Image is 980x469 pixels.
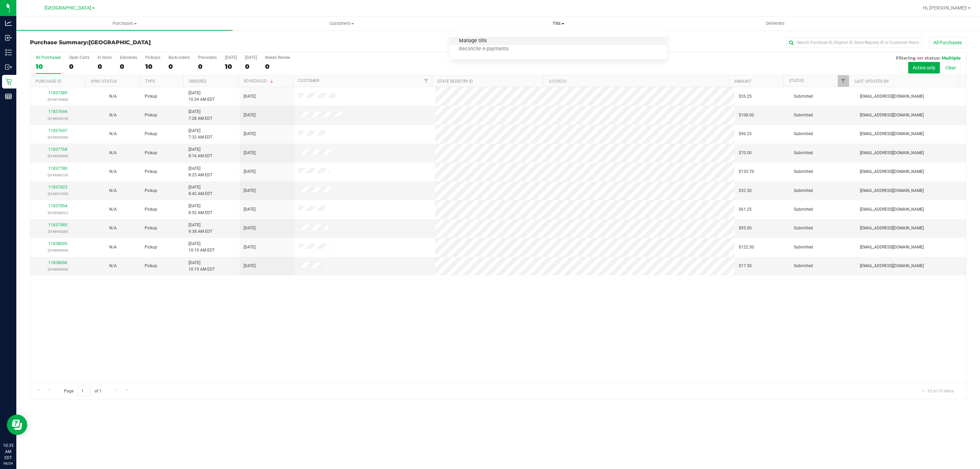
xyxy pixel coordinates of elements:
[109,168,117,175] button: N/A
[168,55,190,60] div: Back-orders
[48,91,67,95] a: 11837589
[739,206,752,213] span: $61.25
[145,79,155,84] a: Type
[244,131,256,137] span: [DATE]
[145,150,157,156] span: Pickup
[739,131,752,137] span: $96.25
[244,93,256,100] span: [DATE]
[860,206,924,213] span: [EMAIL_ADDRESS][DOMAIN_NAME]
[794,168,813,175] span: Submitted
[48,147,67,152] a: 11837768
[225,63,237,70] div: 10
[786,37,922,48] input: Search Purchase ID, Original ID, State Registry ID or Customer Name...
[860,131,924,137] span: [EMAIL_ADDRESS][DOMAIN_NAME]
[245,63,257,70] div: 0
[739,263,752,269] span: $17.50
[244,112,256,118] span: [DATE]
[941,62,961,74] button: Clear
[860,112,924,118] span: [EMAIL_ADDRESS][DOMAIN_NAME]
[5,78,12,85] inline-svg: Retail
[667,16,884,31] a: Deliveries
[34,266,81,273] p: (316949293)
[109,131,117,136] span: Not Applicable
[45,5,91,11] span: [GEOGRAPHIC_DATA]
[896,55,940,61] span: Filtering on status:
[757,20,794,27] span: Deliveries
[69,55,89,60] div: Open Carts
[794,244,813,250] span: Submitted
[860,188,924,194] span: [EMAIL_ADDRESS][DOMAIN_NAME]
[739,93,752,100] span: $26.25
[189,109,212,122] span: [DATE] 7:28 AM EDT
[109,245,117,249] span: Not Applicable
[34,210,81,216] p: (316938251)
[88,39,151,46] span: [GEOGRAPHIC_DATA]
[34,153,81,159] p: (316935494)
[860,168,924,175] span: [EMAIL_ADDRESS][DOMAIN_NAME]
[244,150,256,156] span: [DATE]
[794,150,813,156] span: Submitted
[48,166,67,171] a: 11837780
[244,168,256,175] span: [DATE]
[794,206,813,213] span: Submitted
[739,150,752,156] span: $70.00
[78,386,90,396] input: 1
[189,128,212,141] span: [DATE] 7:32 AM EDT
[794,225,813,231] span: Submitted
[98,63,112,70] div: 0
[244,188,256,194] span: [DATE]
[929,37,966,48] button: All Purchases
[35,79,61,84] a: Purchase ID
[34,134,81,141] p: (316933206)
[145,112,157,118] span: Pickup
[145,168,157,175] span: Pickup
[189,90,215,103] span: [DATE] 10:34 AM EDT
[245,55,257,60] div: [DATE]
[189,165,212,178] span: [DATE] 8:25 AM EDT
[109,244,117,250] button: N/A
[189,203,212,216] span: [DATE] 8:52 AM EDT
[3,442,13,461] p: 10:35 AM EDT
[5,34,12,41] inline-svg: Inbound
[908,62,940,74] button: Active only
[298,78,319,83] a: Customer
[98,55,112,60] div: In Store
[109,207,117,212] span: Not Applicable
[198,55,217,60] div: Pre-orders
[789,78,804,83] a: Status
[109,188,117,194] button: N/A
[109,263,117,269] button: N/A
[450,16,667,31] a: Tills Manage tills Reconcile e-payments
[145,244,157,250] span: Pickup
[244,244,256,250] span: [DATE]
[860,150,924,156] span: [EMAIL_ADDRESS][DOMAIN_NAME]
[145,206,157,213] span: Pickup
[543,75,729,87] th: Address
[109,188,117,193] span: Not Applicable
[109,113,117,117] span: Not Applicable
[109,226,117,230] span: Not Applicable
[265,55,290,60] div: Needs Review
[5,64,12,70] inline-svg: Outbound
[109,206,117,213] button: N/A
[739,244,754,250] span: $122.50
[120,63,137,70] div: 0
[450,46,518,52] span: Reconcile e-payments
[189,222,212,235] span: [DATE] 9:38 AM EDT
[109,225,117,231] button: N/A
[16,16,233,31] a: Purchases
[109,94,117,99] span: Not Applicable
[91,79,117,84] a: Sync Status
[794,93,813,100] span: Submitted
[265,63,290,70] div: 0
[48,109,67,114] a: 11837694
[942,55,961,61] span: Multiple
[145,63,160,70] div: 10
[734,79,751,84] a: Amount
[109,169,117,174] span: Not Applicable
[109,131,117,137] button: N/A
[5,49,12,56] inline-svg: Inventory
[145,55,160,60] div: PickUps
[34,115,81,122] p: (316932915)
[34,247,81,254] p: (316949504)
